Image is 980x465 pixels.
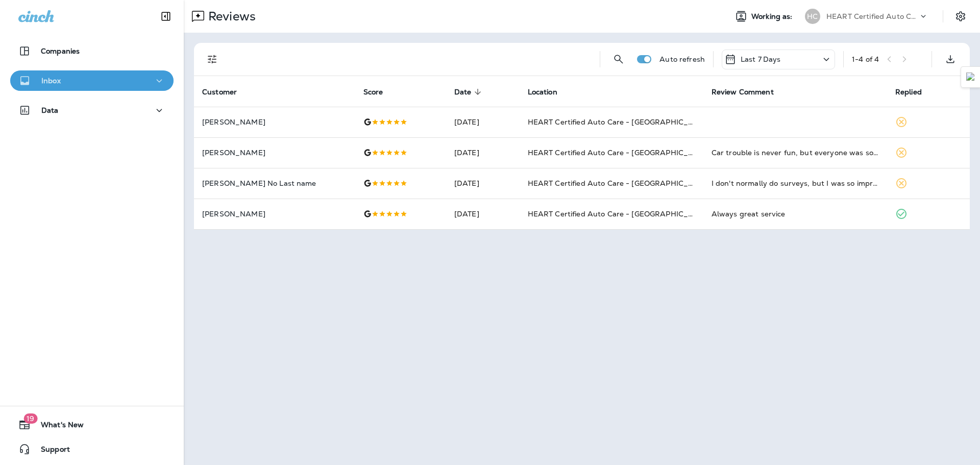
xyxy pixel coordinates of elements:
button: Data [10,100,174,120]
span: HEART Certified Auto Care - [GEOGRAPHIC_DATA] [528,148,711,157]
button: 19What's New [10,414,174,435]
p: Companies [41,47,80,55]
p: Reviews [204,9,256,24]
span: Review Comment [712,88,774,96]
p: [PERSON_NAME] No Last name [202,179,347,187]
span: HEART Certified Auto Care - [GEOGRAPHIC_DATA] [528,117,711,127]
div: Car trouble is never fun, but everyone was so kind and helpful. They explained all the issues tho... [712,148,879,158]
div: HC [805,9,820,24]
span: Score [363,87,397,96]
p: Auto refresh [659,55,705,63]
span: Replied [895,87,935,96]
p: Inbox [41,77,61,85]
td: [DATE] [446,107,520,137]
button: Inbox [10,70,174,91]
p: Last 7 Days [741,55,781,63]
p: HEART Certified Auto Care [826,12,918,20]
span: HEART Certified Auto Care - [GEOGRAPHIC_DATA] [528,179,711,188]
span: Support [31,445,70,457]
span: Customer [202,87,250,96]
td: [DATE] [446,137,520,168]
span: Customer [202,88,237,96]
span: Review Comment [712,87,787,96]
span: Working as: [751,12,795,21]
p: [PERSON_NAME] [202,118,347,126]
button: Export as CSV [940,49,961,69]
td: [DATE] [446,168,520,199]
button: Search Reviews [608,49,629,69]
button: Settings [951,7,970,26]
div: 1 - 4 of 4 [852,55,879,63]
span: Score [363,88,383,96]
p: Data [41,106,59,114]
div: Always great service [712,209,879,219]
img: Detect Auto [966,72,975,82]
button: Filters [202,49,223,69]
span: Location [528,87,571,96]
td: [DATE] [446,199,520,229]
span: Location [528,88,557,96]
span: 19 [23,413,37,424]
p: [PERSON_NAME] [202,149,347,157]
span: Replied [895,88,922,96]
button: Collapse Sidebar [152,6,180,27]
span: HEART Certified Auto Care - [GEOGRAPHIC_DATA] [528,209,711,218]
div: I don't normally do surveys, but I was so impressed by the customer service that I am making an e... [712,178,879,188]
p: [PERSON_NAME] [202,210,347,218]
span: Date [454,88,472,96]
button: Companies [10,41,174,61]
span: Date [454,87,485,96]
span: What's New [31,421,84,433]
button: Support [10,439,174,459]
